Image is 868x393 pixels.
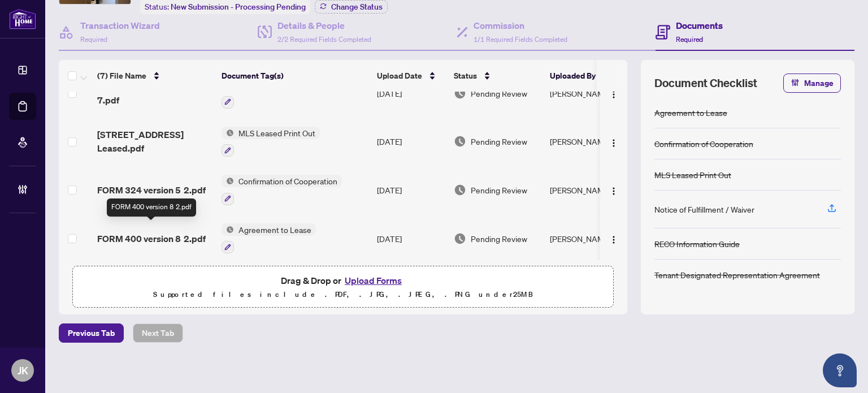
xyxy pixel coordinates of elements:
[454,87,466,100] img: Document Status
[654,203,754,215] div: Notice of Fulfillment / Waiver
[372,118,449,166] td: [DATE]
[545,166,630,214] td: [PERSON_NAME]
[676,19,723,32] h4: Documents
[454,184,466,196] img: Document Status
[234,175,342,187] span: Confirmation of Cooperation
[605,181,623,199] button: Logo
[471,135,527,148] span: Pending Review
[454,135,466,148] img: Document Status
[97,70,146,82] span: (7) File Name
[654,106,727,119] div: Agreement to Lease
[222,175,342,205] button: Status IconConfirmation of Cooperation
[9,8,36,29] img: logo
[222,127,234,139] img: Status Icon
[97,128,212,155] span: [STREET_ADDRESS] Leased.pdf
[331,3,383,11] span: Change Status
[372,214,449,263] td: [DATE]
[222,127,320,157] button: Status IconMLS Leased Print Out
[377,70,422,82] span: Upload Date
[471,87,527,100] span: Pending Review
[80,19,160,32] h4: Transaction Wizard
[93,60,217,92] th: (7) File Name
[545,118,630,166] td: [PERSON_NAME]
[654,269,820,281] div: Tenant Designated Representation Agreement
[654,169,731,181] div: MLS Leased Print Out
[80,35,107,44] span: Required
[454,232,466,245] img: Document Status
[783,74,841,93] button: Manage
[471,184,527,196] span: Pending Review
[107,198,196,217] div: FORM 400 version 8 2.pdf
[97,232,206,245] span: FORM 400 version 8 2.pdf
[341,273,405,288] button: Upload Forms
[804,74,834,92] span: Manage
[97,80,212,107] span: RECO_Information_Guide 7.pdf
[97,183,206,197] span: FORM 324 version 5 2.pdf
[222,223,234,236] img: Status Icon
[133,323,183,343] button: Next Tab
[171,2,306,12] span: New Submission - Processing Pending
[609,235,618,244] img: Logo
[545,214,630,263] td: [PERSON_NAME]
[217,60,372,92] th: Document Tag(s)
[59,323,124,343] button: Previous Tab
[222,78,328,109] button: Status IconRECO Information Guide
[73,266,613,308] span: Drag & Drop orUpload FormsSupported files include .PDF, .JPG, .JPEG, .PNG under25MB
[545,69,630,118] td: [PERSON_NAME]
[471,232,527,245] span: Pending Review
[18,362,28,378] span: JK
[654,237,740,250] div: RECO Information Guide
[68,324,115,342] span: Previous Tab
[609,139,618,148] img: Logo
[277,19,371,32] h4: Details & People
[234,223,316,236] span: Agreement to Lease
[277,35,371,44] span: 2/2 Required Fields Completed
[372,69,449,118] td: [DATE]
[609,187,618,196] img: Logo
[545,60,630,92] th: Uploaded By
[474,35,567,44] span: 1/1 Required Fields Completed
[449,60,545,92] th: Status
[605,132,623,150] button: Logo
[454,70,477,82] span: Status
[234,127,320,139] span: MLS Leased Print Out
[605,230,623,248] button: Logo
[654,75,757,91] span: Document Checklist
[609,90,618,99] img: Logo
[80,288,606,301] p: Supported files include .PDF, .JPG, .JPEG, .PNG under 25 MB
[372,166,449,214] td: [DATE]
[222,175,234,187] img: Status Icon
[372,60,449,92] th: Upload Date
[676,35,703,44] span: Required
[281,273,405,288] span: Drag & Drop or
[654,137,753,150] div: Confirmation of Cooperation
[823,353,857,387] button: Open asap
[605,84,623,102] button: Logo
[474,19,567,32] h4: Commission
[222,223,316,254] button: Status IconAgreement to Lease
